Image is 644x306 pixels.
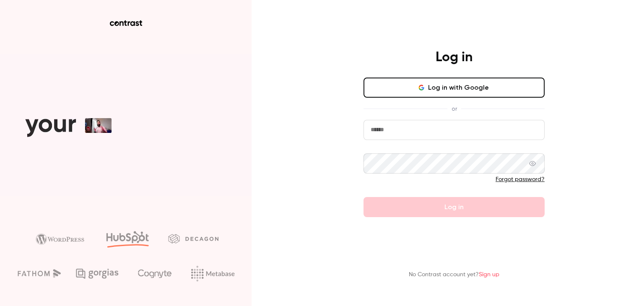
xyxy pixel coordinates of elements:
h4: Log in [436,49,473,66]
button: Log in with Google [364,78,545,98]
span: or [447,104,461,113]
a: Sign up [479,272,499,277]
img: decagon [168,234,218,243]
p: No Contrast account yet? [409,270,499,279]
a: Forgot password? [496,176,545,182]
